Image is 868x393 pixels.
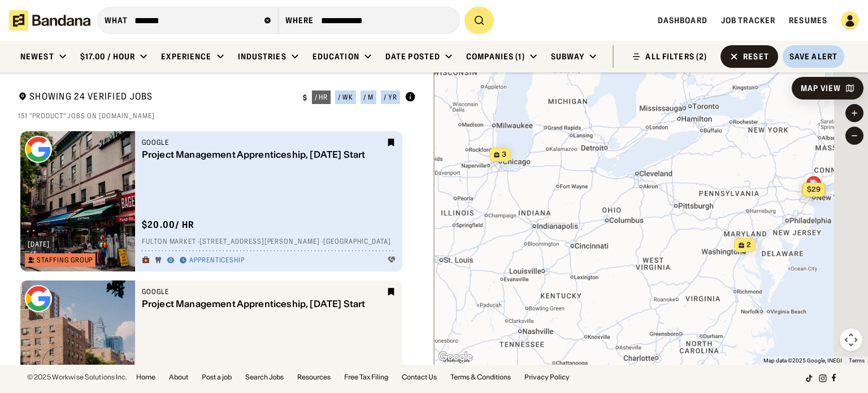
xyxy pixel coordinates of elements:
div: Experience [161,51,211,62]
div: Where [285,15,314,25]
div: what [105,15,128,25]
a: Post a job [202,374,232,381]
a: Terms (opens in new tab) [849,357,865,364]
div: Industries [238,51,287,62]
img: Google [437,350,474,365]
div: Save Alert [789,51,837,62]
a: Search Jobs [245,374,284,381]
div: Fulton Market · [STREET_ADDRESS][PERSON_NAME] · [GEOGRAPHIC_DATA] [142,237,396,247]
div: Showing 24 Verified Jobs [18,90,294,105]
a: Contact Us [402,374,437,381]
div: $ [303,93,307,102]
div: Companies (1) [466,51,525,62]
div: Google [142,138,384,147]
a: Resources [297,374,331,381]
span: 2 [747,240,751,250]
img: Google logo [25,136,52,163]
div: Project Management Apprenticeship, [DATE] Start [142,299,384,309]
div: / hr [315,94,328,101]
img: Bandana logotype [9,10,90,31]
div: / m [363,94,374,101]
div: Apprenticeship [189,256,245,265]
a: Free Tax Filing [344,374,388,381]
span: $29 [807,185,821,193]
div: 151 "Product" jobs on [DOMAIN_NAME] [18,111,416,120]
span: Map data ©2025 Google, INEGI [763,357,842,364]
div: Project Management Apprenticeship, [DATE] Start [142,149,384,160]
div: grid [18,127,416,365]
div: © 2025 Workwise Solutions Inc. [27,374,127,381]
a: Privacy Policy [524,374,570,381]
a: About [169,374,188,381]
div: Newest [20,51,54,62]
div: [DATE] [28,241,50,248]
div: Date Posted [385,51,440,62]
div: Staffing Group [37,257,93,264]
div: Reset [743,53,769,61]
div: Google [142,287,384,296]
a: Home [136,374,155,381]
div: Subway [551,51,585,62]
div: $17.00 / hour [80,51,136,62]
div: Map View [801,84,841,92]
a: Open this area in Google Maps (opens a new window) [437,350,474,365]
a: Terms & Conditions [450,374,511,381]
div: $ 20.00 / hr [142,219,195,231]
a: Dashboard [658,15,708,25]
div: / wk [338,94,353,101]
div: Education [313,51,359,62]
span: 3 [502,150,506,159]
button: Map camera controls [840,329,862,351]
div: / yr [384,94,397,101]
div: ALL FILTERS (2) [645,53,707,61]
a: Resumes [789,15,827,25]
img: Google logo [25,285,52,312]
a: Job Tracker [721,15,775,25]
